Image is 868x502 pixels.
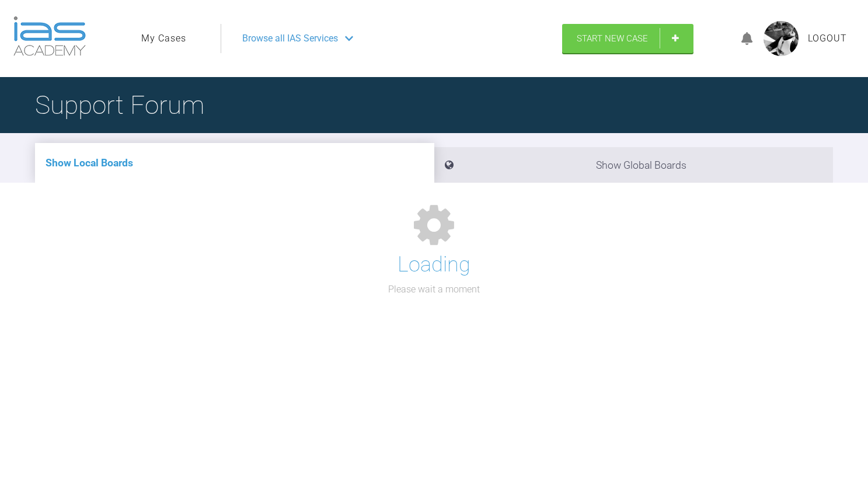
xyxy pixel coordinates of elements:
h1: Support Forum [35,85,204,125]
span: Browse all IAS Services [242,31,338,46]
img: logo-light.3e3ef733.png [13,16,86,56]
a: My Cases [141,31,186,46]
span: Start New Case [577,33,648,44]
a: Logout [808,31,847,46]
img: profile.png [764,21,799,56]
h1: Loading [398,248,470,282]
p: Please wait a moment [388,282,480,297]
li: Show Global Boards [434,147,834,183]
a: Start New Case [562,24,693,53]
li: Show Local Boards [35,143,434,183]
